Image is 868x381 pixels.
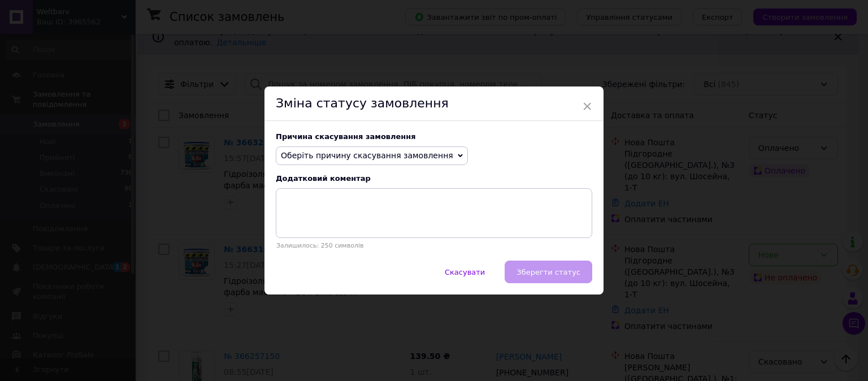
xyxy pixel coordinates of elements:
div: Причина скасування замовлення [276,132,592,141]
button: Скасувати [433,261,497,283]
div: Зміна статусу замовлення [264,86,604,121]
p: Залишилось: 250 символів [276,242,592,249]
div: Додатковий коментар [276,174,592,183]
span: Оберіть причину скасування замовлення [281,151,453,160]
span: × [582,97,592,116]
span: Скасувати [445,268,485,276]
